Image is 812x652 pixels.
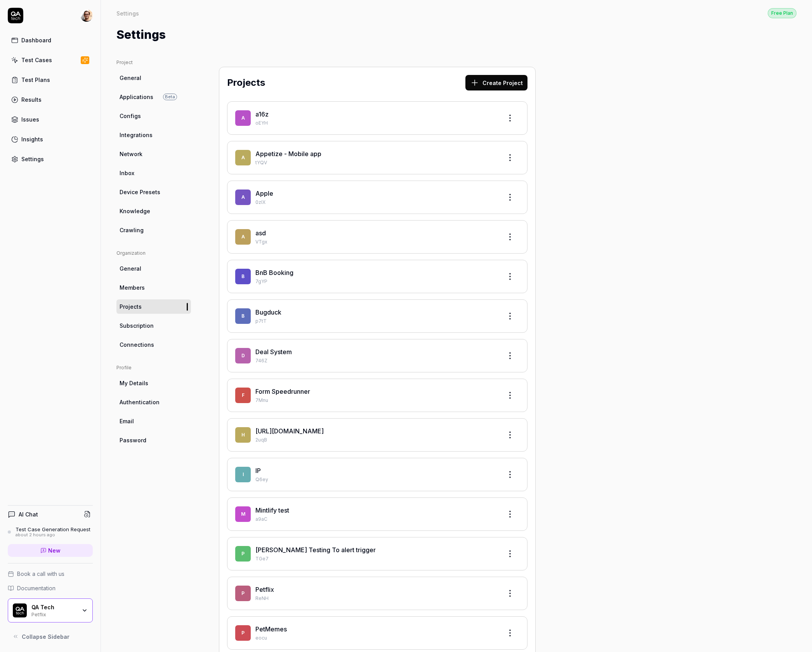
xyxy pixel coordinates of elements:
[235,625,251,641] span: P
[120,283,145,292] span: Members
[120,322,154,330] span: Subscription
[8,72,93,87] a: Test Plans
[255,120,496,127] p: oEYH
[163,94,177,100] span: Beta
[21,76,50,84] div: Test Plans
[227,76,265,90] h2: Projects
[120,74,141,82] span: General
[255,546,376,554] a: [PERSON_NAME] Testing To alert trigger
[255,190,273,197] a: Apple
[235,269,251,284] span: B
[116,109,191,123] a: Configs
[19,510,38,518] h4: AI Chat
[255,427,324,435] a: [URL][DOMAIN_NAME]
[120,169,134,177] span: Inbox
[8,92,93,107] a: Results
[255,506,289,514] a: Mintlify test
[235,427,251,443] span: h
[21,155,44,163] div: Settings
[31,604,76,611] div: QA Tech
[80,9,93,22] img: 704fe57e-bae9-4a0d-8bcb-c4203d9f0bb2.jpeg
[116,9,139,17] div: Settings
[255,586,274,593] a: Petflix
[116,204,191,218] a: Knowledge
[120,303,142,311] span: Projects
[116,223,191,237] a: Crawling
[235,229,251,245] span: a
[116,71,191,85] a: General
[116,433,191,447] a: Password
[255,397,496,404] p: 7Mnu
[255,357,496,364] p: 746Z
[116,185,191,199] a: Device Presets
[255,229,266,237] a: asd
[21,135,43,143] div: Insights
[21,36,51,44] div: Dashboard
[255,388,310,395] a: Form Speedrunner
[235,110,251,126] span: a
[116,261,191,276] a: General
[21,96,42,104] div: Results
[120,379,148,387] span: My Details
[116,395,191,409] a: Authentication
[255,199,496,206] p: 0zIX
[16,532,90,538] div: about 2 hours ago
[235,308,251,324] span: B
[120,131,153,139] span: Integrations
[235,546,251,562] span: P
[116,376,191,390] a: My Details
[8,544,93,557] a: New
[116,250,191,257] div: Organization
[120,226,144,234] span: Crawling
[255,516,496,523] p: a9aC
[768,8,796,18] a: Free Plan
[8,570,93,578] a: Book a call with us
[120,417,134,425] span: Email
[48,546,61,555] span: New
[116,364,191,371] div: Profile
[116,318,191,333] a: Subscription
[31,611,76,617] div: Petflix
[17,584,56,592] span: Documentation
[255,555,496,562] p: TGe7
[120,436,146,444] span: Password
[116,128,191,142] a: Integrations
[120,93,153,101] span: Applications
[255,308,281,316] a: Bugduck
[255,159,496,166] p: tYQV
[8,598,93,622] button: QA Tech LogoQA TechPetflix
[8,52,93,68] a: Test Cases
[120,150,142,158] span: Network
[116,299,191,314] a: Projects
[255,625,287,633] a: PetMemes
[255,278,496,285] p: 7gYP
[8,112,93,127] a: Issues
[235,586,251,601] span: P
[120,341,154,349] span: Connections
[255,476,496,483] p: Q6ey
[120,112,141,120] span: Configs
[235,150,251,165] span: A
[116,280,191,295] a: Members
[235,506,251,522] span: M
[235,190,251,205] span: A
[8,629,93,644] button: Collapse Sidebar
[255,318,496,325] p: p7tT
[8,132,93,147] a: Insights
[116,90,191,104] a: ApplicationsBeta
[116,59,191,66] div: Project
[255,348,292,356] a: Deal System
[21,56,52,64] div: Test Cases
[8,33,93,48] a: Dashboard
[255,436,496,443] p: 2uqB
[13,603,27,617] img: QA Tech Logo
[255,467,261,475] a: IP
[116,26,166,43] h1: Settings
[465,75,527,90] button: Create Project
[21,115,39,123] div: Issues
[255,238,496,245] p: VTgx
[235,467,251,482] span: I
[768,8,796,18] div: Free Plan
[120,188,160,196] span: Device Presets
[22,633,69,641] span: Collapse Sidebar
